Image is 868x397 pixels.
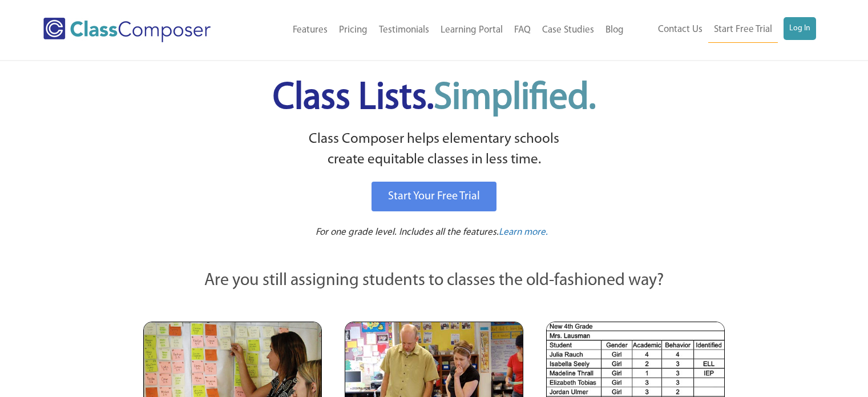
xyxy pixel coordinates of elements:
a: Testimonials [373,18,435,43]
span: Class Lists. [273,80,596,117]
a: Contact Us [652,17,708,42]
nav: Header Menu [247,18,629,43]
img: Class Composer [43,18,211,42]
a: Start Free Trial [708,17,778,43]
a: Blog [600,18,629,43]
a: Features [287,18,333,43]
a: Log In [784,17,816,40]
span: Simplified. [434,80,596,117]
span: Learn more. [499,227,548,237]
a: FAQ [508,18,536,43]
a: Start Your Free Trial [372,182,496,211]
nav: Header Menu [629,17,816,43]
a: Case Studies [536,18,600,43]
a: Learning Portal [435,18,508,43]
span: For one grade level. Includes all the features. [316,227,499,237]
span: Start Your Free Trial [388,191,480,202]
a: Learn more. [499,226,548,240]
a: Pricing [333,18,373,43]
p: Class Composer helps elementary schools create equitable classes in less time. [142,129,727,171]
p: Are you still assigning students to classes the old-fashioned way? [143,268,725,294]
